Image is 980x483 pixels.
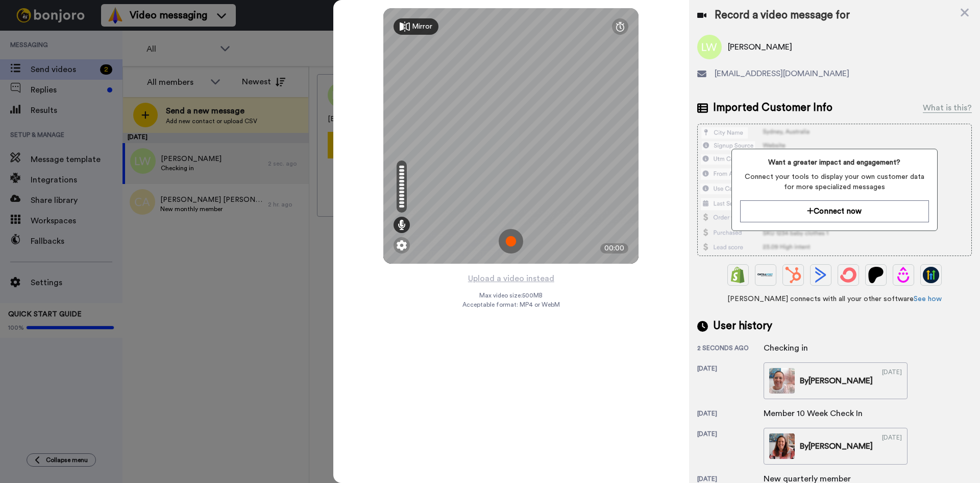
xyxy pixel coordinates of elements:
[697,409,764,420] div: [DATE]
[479,291,543,300] span: Max video size: 500 MB
[713,100,832,116] span: Imported Customer Info
[923,102,972,114] div: What is this?
[882,433,902,459] div: [DATE]
[730,267,746,283] img: Shopify
[868,267,884,283] img: Patreon
[764,407,863,420] div: Member 10 Week Check In
[800,440,873,452] div: By [PERSON_NAME]
[882,368,902,394] div: [DATE]
[769,433,795,459] img: 8a8de654-b228-41d0-84f6-aa610202dd52-thumb.jpg
[764,428,908,465] a: By[PERSON_NAME][DATE]
[764,342,815,354] div: Checking in
[923,267,939,283] img: GoHighLevel
[740,157,928,168] span: Want a greater impact and engagement?
[465,272,557,285] button: Upload a video instead
[764,362,908,399] a: By[PERSON_NAME][DATE]
[697,430,764,465] div: [DATE]
[697,294,972,304] span: [PERSON_NAME] connects with all your other software
[697,364,764,399] div: [DATE]
[785,267,801,283] img: Hubspot
[769,368,795,394] img: dc413325-c392-4471-87b8-991c8caabc10-thumb.jpg
[740,172,928,192] span: Connect your tools to display your own customer data for more specialized messages
[757,267,774,283] img: Ontraport
[800,375,873,387] div: By [PERSON_NAME]
[397,240,407,250] img: ic_gear.svg
[715,67,849,80] span: [EMAIL_ADDRESS][DOMAIN_NAME]
[740,200,928,222] button: Connect now
[462,301,560,309] span: Acceptable format: MP4 or WebM
[713,318,772,334] span: User history
[499,229,523,254] img: ic_record_start.svg
[813,267,829,283] img: ActiveCampaign
[697,344,764,354] div: 2 seconds ago
[914,295,942,303] a: See how
[600,243,628,254] div: 00:00
[840,267,856,283] img: ConvertKit
[895,267,912,283] img: Drip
